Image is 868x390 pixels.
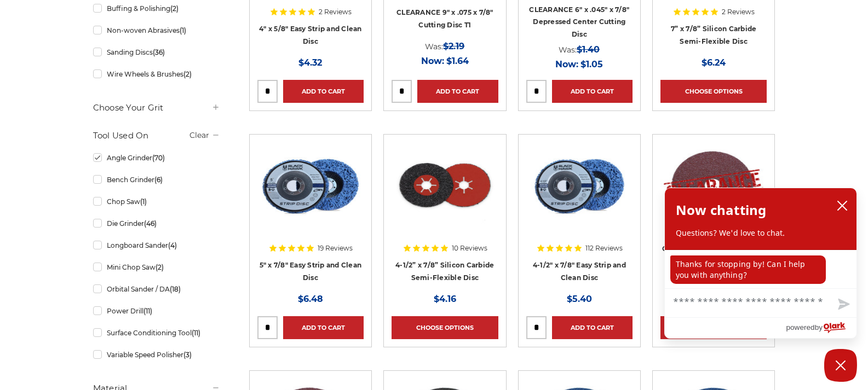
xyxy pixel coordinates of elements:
a: Clear [189,130,209,140]
div: chat [665,250,856,288]
h5: Choose Your Grit [93,101,220,114]
span: $6.48 [298,294,323,304]
p: Questions? We'd love to chat. [676,228,846,238]
span: Now: [421,56,444,66]
img: 4.5" x 7/8" Silicon Carbide Semi Flex Disc [392,142,498,230]
a: Add to Cart [552,316,633,339]
div: olark chatbox [664,188,857,339]
span: (70) [152,154,165,162]
button: Close Chatbox [824,349,857,382]
a: Surface Conditioning Tool [93,323,220,342]
span: $2.19 [443,41,464,51]
a: Add to Cart [417,80,498,103]
div: Was: [660,275,767,290]
a: Longboard Sander [93,236,220,255]
img: CLEARANCE 4-1/2" x 7/8" A/O Resin Fiber Sanding Disc [660,142,767,230]
a: Orbital Sander / DA [93,280,220,299]
span: (18) [170,285,181,293]
a: Choose Options [392,316,498,339]
a: CLEARANCE 4-1/2" x 7/8" A/O Resin Fiber Sanding Disc [660,142,767,282]
h2: Now chatting [676,199,766,221]
a: blue clean and strip disc [257,142,364,282]
span: $4.16 [434,294,456,304]
a: Sanding Discs [93,43,220,62]
a: Add to Cart [552,80,633,103]
a: 4-1/2" x 7/8" Easy Strip and Clean Disc [526,142,633,282]
span: (2) [170,4,179,13]
span: (1) [180,26,186,34]
button: close chatbox [833,197,851,214]
a: Powered by Olark [786,318,856,338]
img: 4-1/2" x 7/8" Easy Strip and Clean Disc [526,142,633,230]
a: Choose Options [660,80,767,103]
span: $5.40 [567,294,592,304]
a: Wire Wheels & Brushes [93,65,220,84]
img: blue clean and strip disc [257,142,364,230]
button: Send message [829,292,856,317]
span: $1.40 [577,44,600,55]
span: (3) [183,351,192,359]
span: (2) [156,263,164,271]
span: $6.24 [702,57,726,68]
span: (11) [143,307,152,315]
a: Add to Cart [283,316,364,339]
span: Now: [555,59,578,69]
span: by [815,321,823,334]
span: (46) [144,219,157,228]
a: Bench Grinder [93,170,220,189]
a: Power Drill [93,301,220,321]
span: (2) [183,70,192,78]
span: (11) [192,329,200,337]
a: Die Grinder [93,214,220,233]
a: 4.5" x 7/8" Silicon Carbide Semi Flex Disc [392,142,498,282]
span: $1.05 [580,59,603,69]
a: Angle Grinder [93,148,220,167]
a: Variable Speed Polisher [93,345,220,364]
span: $4.32 [298,57,322,68]
a: Chop Saw [93,192,220,211]
a: Mini Chop Saw [93,258,220,277]
p: Thanks for stopping by! Can I help you with anything? [670,255,826,284]
span: (4) [168,241,177,249]
span: (6) [154,176,163,184]
h5: Tool Used On [93,129,220,142]
span: (1) [140,197,147,206]
a: Non-woven Abrasives [93,21,220,40]
div: Was: [526,42,633,57]
a: Choose Options [660,316,767,339]
a: Add to Cart [283,80,364,103]
span: (36) [153,48,165,56]
span: powered [786,321,814,334]
span: $1.64 [446,56,469,66]
div: Was: [392,39,498,54]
